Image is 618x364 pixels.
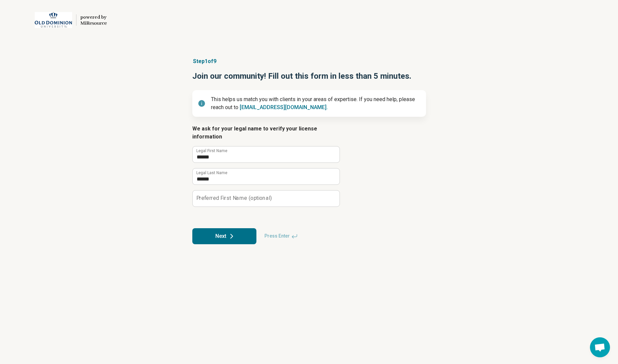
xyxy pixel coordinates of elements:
legend: We ask for your legal name to verify your license information [192,125,339,141]
label: Legal First Name [196,149,227,153]
div: Open chat [590,337,610,357]
span: Press Enter [260,228,302,244]
a: [EMAIL_ADDRESS][DOMAIN_NAME]. [240,104,328,110]
h1: Join our community! Fill out this form in less than 5 minutes. [192,71,426,82]
a: Old Dominion Universitypowered by [11,12,107,28]
div: powered by [80,14,107,20]
button: Next [192,228,256,244]
p: This helps us match you with clients in your areas of expertise. If you need help, please reach o... [211,95,421,111]
label: Preferred First Name (optional) [196,196,272,201]
img: Old Dominion University [35,12,72,28]
p: Step 1 of 9 [192,57,426,65]
label: Legal Last Name [196,171,227,175]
